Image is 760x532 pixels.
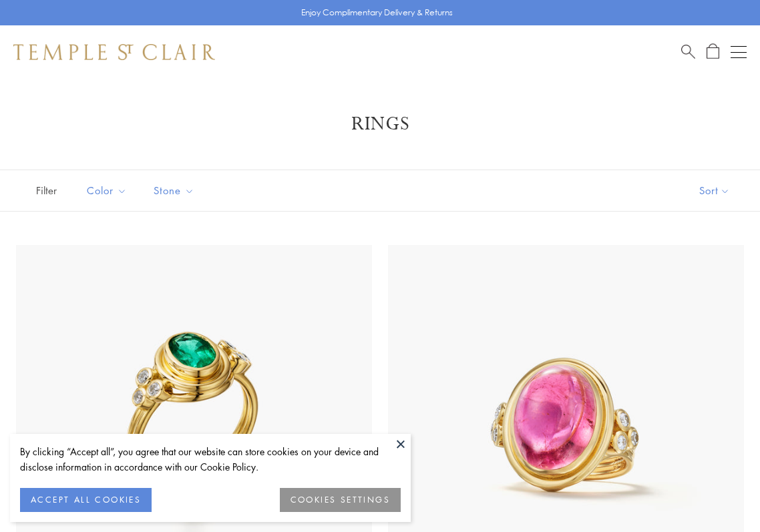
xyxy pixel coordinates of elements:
[731,44,747,60] button: Open navigation
[33,112,727,136] h1: Rings
[144,176,204,206] button: Stone
[280,488,401,512] button: COOKIES SETTINGS
[707,43,719,60] a: Open Shopping Bag
[669,170,760,211] button: Show sort by
[693,469,747,519] iframe: Gorgias live chat messenger
[13,44,215,60] img: Temple St. Clair
[20,444,401,475] div: By clicking “Accept all”, you agree that our website can store cookies on your device and disclos...
[77,176,137,206] button: Color
[301,6,453,19] p: Enjoy Complimentary Delivery & Returns
[147,182,204,199] span: Stone
[20,488,152,512] button: ACCEPT ALL COOKIES
[681,43,695,60] a: Search
[80,182,137,199] span: Color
